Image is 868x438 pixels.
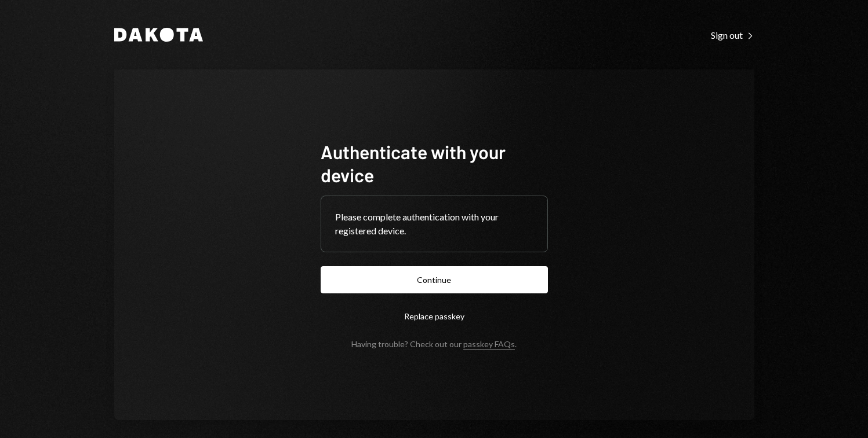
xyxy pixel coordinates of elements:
a: passkey FAQs [463,339,515,350]
button: Replace passkey [321,303,548,330]
button: Continue [321,266,548,293]
h1: Authenticate with your device [321,140,548,186]
div: Having trouble? Check out our . [351,339,517,349]
div: Please complete authentication with your registered device. [335,210,533,238]
div: Sign out [711,30,754,41]
a: Sign out [711,28,754,41]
